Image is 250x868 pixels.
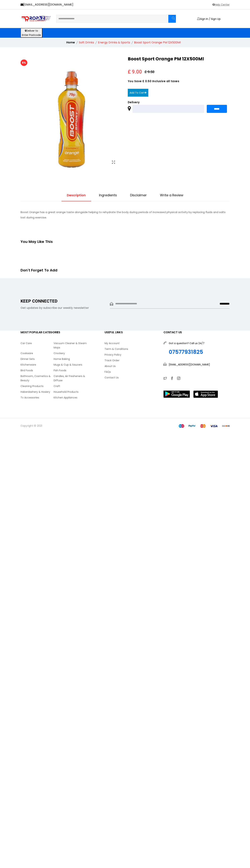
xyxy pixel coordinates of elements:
[21,209,230,220] p: Boost Orange has a great orange taste alongside helping to rehydrate the body during periods of i...
[54,357,87,361] a: Home Baking
[21,368,54,373] a: Bird Foods
[105,364,158,368] a: About Us
[21,16,51,22] img: logo
[21,374,54,383] a: Bathroom, Cosmetics & Beauty
[21,331,87,334] h3: Most Popular Categories
[134,40,181,45] li: Boost Sport Orange PM 12X500Ml
[66,40,75,44] a: Home
[21,59,27,66] span: 6%
[54,341,87,350] a: Vacuum Cleaner & Steam Mops
[54,351,87,355] a: Crockery
[105,353,158,357] a: Privacy Policy
[105,347,158,351] a: Term & Conditions
[21,351,54,355] a: Cookware
[54,384,87,388] a: Craft
[21,268,230,272] h2: Don't Forget To Add
[164,391,190,398] img: play-store
[105,358,158,363] a: Track Order
[128,101,230,104] span: Delivery
[105,375,158,380] a: Contact Us
[212,3,230,7] a: Help Center
[79,40,94,45] li: Soft Drinks
[193,391,218,398] img: app-store
[125,193,152,201] a: Disclaimer
[128,80,230,83] span: You Save £ 0.50 Inclusive all taxes
[61,193,91,201] a: Description
[105,370,158,374] a: FAQs
[128,89,148,97] button: Add To Cart
[21,341,54,345] a: Car Care
[128,70,142,74] span: £ 9.00
[94,193,122,201] a: Ingredients
[21,384,54,388] a: Cleaning Products
[21,28,42,38] button: Deliver toEnter Postcode
[21,395,54,400] a: Tv Accessories
[54,368,87,373] a: Fish Foods
[105,331,158,334] h3: useful links
[155,193,189,201] a: Write a Review
[54,390,87,394] a: Household Products
[105,341,158,345] a: My Account
[98,40,130,45] li: Energy Drinks & Sports
[21,299,105,304] h2: keep connected
[169,349,204,355] a: 07577931825
[21,424,122,428] p: Copyright © 2021
[54,363,87,367] a: Mugs & Cup & Saucers
[164,331,230,334] h3: Contact Us
[21,240,230,243] h2: You May Like This
[21,68,122,170] img: Boost_Sport_Orange_PM_79p_12x500ml_Case_of_12.jpeg
[54,374,87,383] a: Candles, Air Fresheners & Diffuse
[21,390,54,394] a: Haberdashery & Hosiery
[21,357,54,361] a: Dinner Sets
[145,70,154,74] span: £ 9.50
[128,56,230,62] h2: Boost Sport Orange PM 12X500Ml
[21,3,73,7] a: [EMAIL_ADDRESS][DOMAIN_NAME]
[169,341,204,345] p: Got a question? Call us 24/7
[54,395,87,400] a: Kitchen Appliances
[197,17,221,20] a: Sign In / Sign Up
[169,362,210,367] p: [EMAIL_ADDRESS][DOMAIN_NAME]
[21,306,105,310] p: Get updates by subscribe our weekly newsletter
[21,363,54,367] a: Kitchenware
